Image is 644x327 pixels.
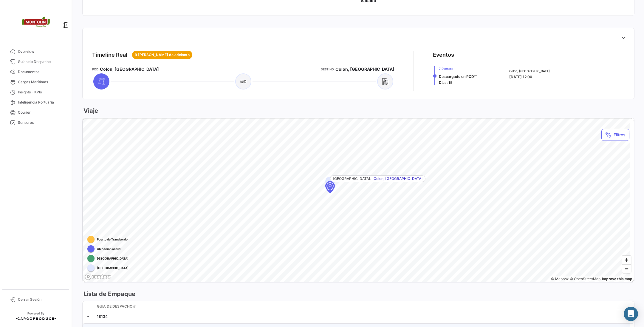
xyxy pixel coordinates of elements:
a: Mapbox [551,277,569,281]
span: Ubicación actual [97,246,121,251]
div: Timeline Real [92,51,127,59]
a: Overview [5,47,67,57]
a: Insights - KPIs [5,87,67,97]
a: Documentos [5,67,67,77]
div: 18134 [97,314,627,319]
span: Descargado en POD [439,74,474,79]
span: Cargas Marítimas [18,79,64,85]
app-card-info-title: Destino [321,67,334,72]
app-card-info-title: POD [92,67,98,72]
span: [DATE] 12:00 [509,75,532,79]
button: Zoom out [622,264,631,273]
a: Map feedback [602,277,632,281]
span: Guias de Despacho [18,59,64,64]
span: Inteligencia Portuaria [18,100,64,105]
span: 7 Eventos + [439,66,478,71]
h3: Viaje [82,107,98,115]
a: Courier [5,107,67,118]
span: Overview [18,49,64,54]
a: Inteligencia Portuaria [5,97,67,107]
span: Colon, [GEOGRAPHIC_DATA] [374,176,423,181]
span: Insights - KPIs [18,90,64,95]
h3: Lista de Empaque [82,290,135,298]
span: Colon, [GEOGRAPHIC_DATA] [509,69,550,73]
span: [GEOGRAPHIC_DATA] [97,256,129,261]
span: Puerto de Transbordo [97,237,128,242]
span: Sensores [18,120,64,125]
img: 2d55ee68-5a11-4b18-9445-71bae2c6d5df.png [21,7,51,37]
datatable-header-cell: Guia de Despacho # [95,301,630,312]
span: Guia de Despacho # [97,304,136,309]
span: Colon, [GEOGRAPHIC_DATA] [100,66,159,72]
a: Mapbox logo [85,273,111,280]
canvas: Map [83,118,630,283]
span: 9 [PERSON_NAME] de adelanto [135,52,190,58]
span: Días: 15 [439,80,453,85]
button: Zoom in [622,256,631,264]
div: Eventos [433,51,454,59]
button: Filtros [601,129,629,141]
a: Guias de Despacho [5,57,67,67]
a: Sensores [5,118,67,128]
div: Map marker [325,181,335,193]
span: Documentos [18,69,64,75]
span: [GEOGRAPHIC_DATA] [97,266,129,270]
a: OpenStreetMap [570,277,600,281]
a: Cargas Marítimas [5,77,67,87]
span: Zoom out [622,265,631,273]
span: Courier [18,110,64,115]
span: Cerrar Sesión [18,297,64,302]
span: Colon, [GEOGRAPHIC_DATA] [335,66,394,72]
div: Abrir Intercom Messenger [624,307,638,321]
